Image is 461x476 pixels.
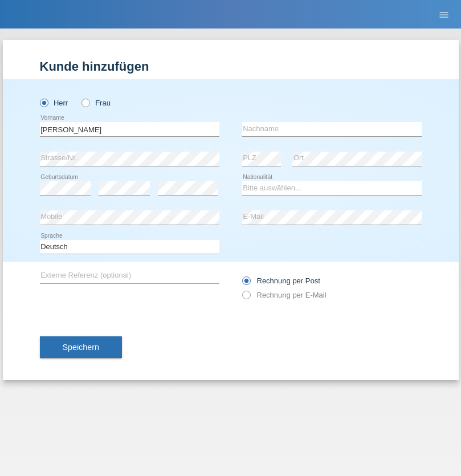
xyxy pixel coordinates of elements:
[81,99,89,106] input: Frau
[242,291,250,305] input: Rechnung per E-Mail
[40,99,47,106] input: Herr
[438,9,450,21] i: menu
[40,99,68,107] label: Herr
[242,291,327,299] label: Rechnung per E-Mail
[433,11,455,18] a: menu
[63,343,99,352] span: Speichern
[81,99,111,107] label: Frau
[40,59,422,74] h1: Kunde hinzufügen
[242,276,320,285] label: Rechnung per Post
[40,336,122,358] button: Speichern
[242,276,250,291] input: Rechnung per Post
